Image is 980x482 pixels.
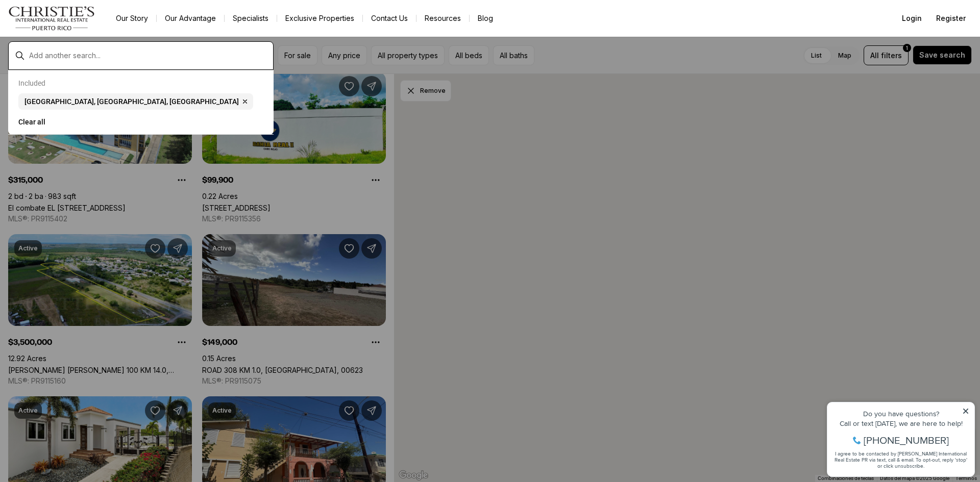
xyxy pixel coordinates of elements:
span: [GEOGRAPHIC_DATA], [GEOGRAPHIC_DATA], [GEOGRAPHIC_DATA] [24,97,239,106]
span: [PHONE_NUMBER] [42,48,127,58]
button: Contact Us [363,11,416,26]
div: Do you have questions? [11,23,148,30]
span: I agree to be contacted by [PERSON_NAME] International Real Estate PR via text, call & email. To ... [13,63,145,82]
button: Register [930,8,972,29]
a: Exclusive Properties [277,11,362,26]
button: Clear all [18,114,263,130]
a: Our Story [108,11,156,26]
span: Register [936,14,966,22]
button: Login [896,8,928,29]
div: Call or text [DATE], we are here to help! [11,33,148,40]
a: Blog [470,11,501,26]
a: Our Advantage [157,11,224,26]
img: logo [8,6,95,31]
a: Specialists [225,11,277,26]
span: Login [902,14,922,22]
a: Resources [416,11,469,26]
p: Included [18,79,45,87]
